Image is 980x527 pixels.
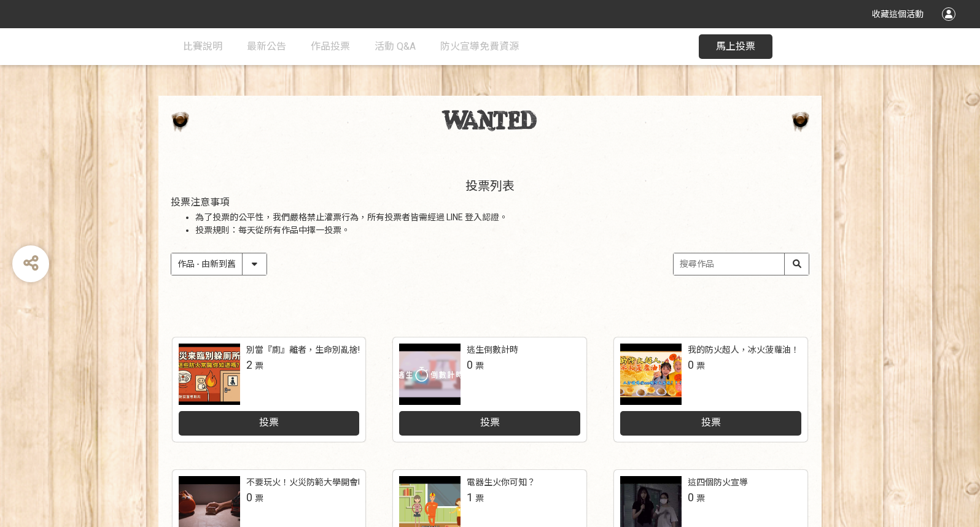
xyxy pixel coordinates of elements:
span: 0 [467,358,473,371]
a: 別當『廁』離者，生命別亂捨!2票投票 [173,337,366,442]
input: 搜尋作品 [674,253,809,275]
li: 為了投票的公平性，我們嚴格禁止灌票行為，所有投票者皆需經過 LINE 登入認證。 [195,211,809,224]
span: 投票 [701,417,721,428]
span: 投票 [259,417,279,428]
span: 比賽說明 [183,40,222,52]
div: 我的防火超人，冰火菠蘿油！ [688,344,799,356]
a: 逃生倒數計時0票投票 [393,337,586,442]
a: 比賽說明 [183,28,222,65]
span: 票 [255,493,263,503]
span: 2 [246,358,252,371]
span: 1 [467,491,473,504]
span: 0 [688,358,694,371]
a: 最新公告 [247,28,286,65]
span: 票 [475,361,484,371]
span: 票 [696,493,705,503]
a: 作品投票 [311,28,350,65]
span: 投票注意事項 [171,196,230,208]
span: 最新公告 [247,40,286,52]
div: 逃生倒數計時 [467,344,518,356]
div: 不要玩火！火災防範大學開會囉 [246,476,367,489]
span: 票 [696,361,705,371]
a: 活動 Q&A [375,28,416,65]
span: 防火宣導免費資源 [440,40,519,52]
span: 投票 [480,417,500,428]
button: 馬上投票 [699,34,772,59]
span: 票 [255,361,263,371]
span: 收藏這個活動 [872,9,924,19]
div: 別當『廁』離者，生命別亂捨! [246,344,360,356]
li: 投票規則：每天從所有作品中擇一投票。 [195,224,809,237]
span: 作品投票 [311,40,350,52]
a: 我的防火超人，冰火菠蘿油！0票投票 [614,337,807,442]
h1: 投票列表 [171,179,809,193]
span: 0 [688,491,694,504]
span: 0 [246,491,252,504]
span: 馬上投票 [716,40,755,52]
span: 票 [475,493,484,503]
span: 活動 Q&A [375,40,416,52]
div: 這四個防火宣導 [688,476,748,489]
a: 防火宣導免費資源 [440,28,519,65]
div: 電器生火你可知？ [467,476,535,489]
